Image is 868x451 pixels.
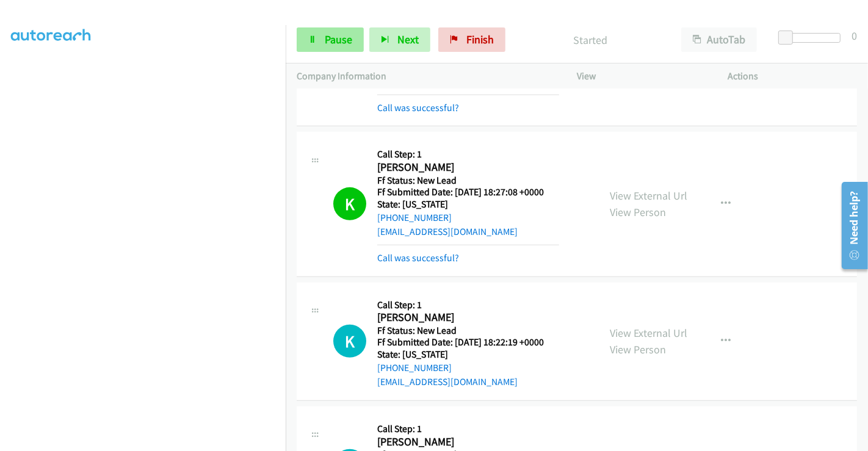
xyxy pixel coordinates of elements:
h5: Ff Status: New Lead [377,325,544,337]
h5: State: [US_STATE] [377,348,544,361]
a: View External Url [610,189,687,203]
iframe: Resource Center [833,177,868,274]
a: [EMAIL_ADDRESS][DOMAIN_NAME] [377,376,518,388]
h5: Call Step: 1 [377,299,544,311]
h2: [PERSON_NAME] [377,161,559,175]
h2: [PERSON_NAME] [377,435,544,449]
a: Call was successful? [377,252,459,264]
a: View Person [610,205,666,219]
div: Delay between calls (in seconds) [784,33,841,43]
p: View [577,69,706,84]
a: View External Url [610,326,687,340]
button: Next [369,27,430,52]
a: [EMAIL_ADDRESS][DOMAIN_NAME] [377,226,518,237]
span: Next [397,32,419,46]
p: Started [522,32,659,48]
h5: Ff Submitted Date: [DATE] 18:27:08 +0000 [377,186,559,198]
h5: State: [US_STATE] [377,198,559,211]
p: Actions [728,69,858,84]
span: Pause [325,32,352,46]
p: Company Information [297,69,555,84]
div: 0 [852,27,857,44]
a: View Person [610,342,666,356]
a: Call was successful? [377,102,459,114]
a: Pause [297,27,364,52]
div: The call is yet to be attempted [333,325,366,358]
h5: Call Step: 1 [377,148,559,161]
span: Finish [466,32,494,46]
a: [PHONE_NUMBER] [377,362,452,373]
h5: Call Step: 1 [377,423,544,435]
h2: [PERSON_NAME] [377,311,544,325]
a: Finish [438,27,505,52]
a: [PHONE_NUMBER] [377,212,452,223]
h5: Ff Status: New Lead [377,175,559,187]
h1: K [333,325,366,358]
button: AutoTab [681,27,757,52]
h5: Ff Submitted Date: [DATE] 18:22:19 +0000 [377,336,544,348]
h1: K [333,187,366,220]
